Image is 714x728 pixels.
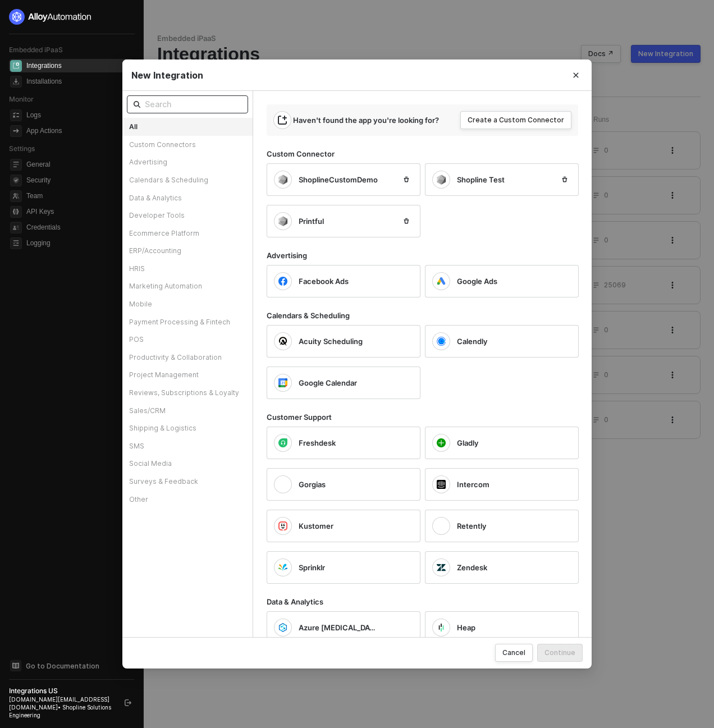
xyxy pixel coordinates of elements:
div: Mobile [122,295,253,313]
img: icon [437,480,446,489]
div: Reviews, Subscriptions & Loyalty [122,384,253,402]
span: Intercom [457,479,489,489]
img: icon [278,175,287,185]
div: Payment Processing & Fintech [122,313,253,331]
span: Acuity Scheduling [299,336,363,346]
input: Search [145,98,241,111]
span: Heap [457,622,475,633]
img: icon [437,623,446,632]
div: Ecommerce Platform [122,225,253,242]
span: icon-trash [403,176,410,183]
img: icon [278,378,287,387]
div: All [122,118,253,136]
img: icon [278,277,287,286]
span: Google Calendar [299,378,357,388]
div: Other [122,491,253,509]
button: Create a Custom Connector [460,111,571,129]
div: Calendars & Scheduling [122,171,253,189]
div: Productivity & Collaboration [122,349,253,367]
div: Calendars & Scheduling [267,311,592,320]
span: Printful [299,216,324,226]
span: Kustomer [299,521,333,531]
div: Create a Custom Connector [468,116,564,125]
div: Custom Connectors [122,136,253,154]
span: icon-trash [561,176,568,183]
div: POS [122,331,253,349]
div: Developer Tools [122,207,253,225]
div: New Integration [131,70,583,81]
span: Gladly [457,438,479,448]
span: Retently [457,521,487,531]
span: icon-trash [403,218,410,225]
img: icon [437,438,446,447]
span: ShoplineCustomDemo [299,175,378,185]
img: icon [278,563,287,572]
img: icon [278,521,287,530]
div: HRIS [122,260,253,278]
span: Gorgias [299,479,326,489]
img: icon [278,480,287,489]
span: Shopline Test [457,175,505,185]
span: Azure [MEDICAL_DATA] Analytics [299,622,378,633]
span: Sprinklr [299,562,325,573]
img: icon [437,337,446,346]
div: Marketing Automation [122,277,253,295]
span: icon-search [134,100,140,109]
div: Haven't found the app you're looking for? [293,115,439,125]
div: Advertising [267,251,592,260]
div: Sales/CRM [122,402,253,420]
img: icon [437,175,446,185]
img: icon [437,521,446,530]
img: icon [437,277,446,286]
button: Continue [537,644,583,662]
div: Shipping & Logistics [122,419,253,437]
div: Customer Support [267,413,592,422]
div: Advertising [122,153,253,171]
span: Facebook Ads [299,276,349,286]
div: Data & Analytics [267,597,592,607]
span: Freshdesk [299,438,336,448]
div: Custom Connector [267,149,592,159]
span: Calendly [457,336,488,346]
span: icon-integration [278,116,287,125]
div: Surveys & Feedback [122,473,253,491]
span: Google Ads [457,276,497,286]
img: icon [278,623,287,632]
div: SMS [122,437,253,455]
button: Cancel [495,644,533,662]
div: Project Management [122,366,253,384]
div: Data & Analytics [122,189,253,207]
div: ERP/Accounting [122,242,253,260]
img: icon [278,337,287,346]
button: Close [560,59,592,91]
span: Zendesk [457,562,487,573]
div: Cancel [502,648,525,657]
div: Social Media [122,455,253,473]
img: icon [278,438,287,447]
img: icon [278,216,287,226]
img: icon [437,563,446,572]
